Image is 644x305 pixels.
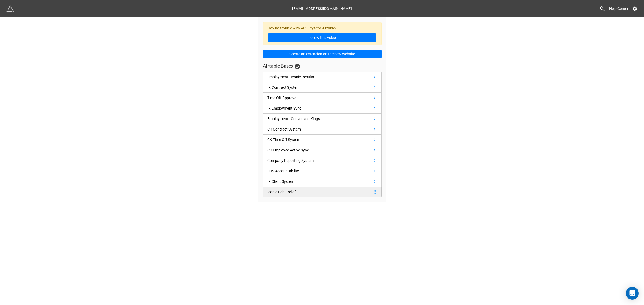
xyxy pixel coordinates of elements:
[263,187,382,197] a: Iconic Debt Relief
[263,166,382,176] a: EOS Accountability
[263,93,382,103] a: Time Off Approval
[267,74,314,80] div: Employment - Iconic Results
[263,22,382,45] div: Having trouble with API Keys for Airtable?
[263,176,382,187] a: IR Client System
[263,50,382,59] button: Create an extension on the new website
[267,147,309,153] div: CK Employee Active Sync
[263,114,382,124] a: Employment - Conversion Kings
[626,287,639,300] div: Open Intercom Messenger
[267,178,294,184] div: IR Client System
[295,64,300,69] a: Sync Base Structure
[267,168,299,174] div: EOS Accountability
[267,189,296,195] div: Iconic Debt Relief
[267,95,297,101] div: Time Off Approval
[267,105,301,111] div: IR Employment Sync
[263,63,293,69] h3: Airtable Bases
[267,126,301,132] div: CK Contract System
[263,82,382,93] a: IR Contract System
[605,4,632,13] a: Help Center
[263,135,382,145] a: CK Time Off System
[267,116,320,122] div: Employment - Conversion Kings
[267,158,314,163] div: Company Reporting System
[267,137,300,143] div: CK Time Off System
[292,4,352,13] div: [EMAIL_ADDRESS][DOMAIN_NAME]
[263,103,382,114] a: IR Employment Sync
[268,33,376,42] a: Follow this video
[263,72,382,82] a: Employment - Iconic Results
[267,84,299,90] div: IR Contract System
[6,5,14,12] img: miniextensions-icon.73ae0678.png
[263,124,382,135] a: CK Contract System
[263,145,382,155] a: CK Employee Active Sync
[263,155,382,166] a: Company Reporting System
